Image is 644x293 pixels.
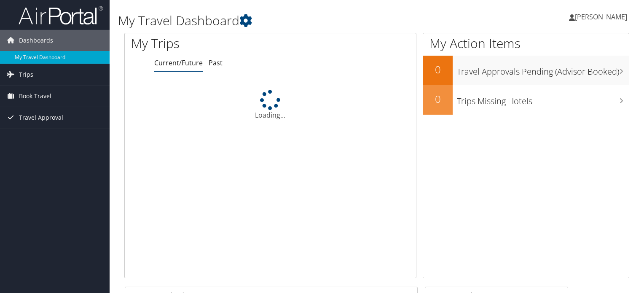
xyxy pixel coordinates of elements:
[19,86,51,107] span: Book Travel
[19,107,63,128] span: Travel Approval
[423,35,629,52] h1: My Action Items
[423,85,629,115] a: 0Trips Missing Hotels
[118,12,463,30] h1: My Travel Dashboard
[423,62,453,77] h2: 0
[19,64,33,85] span: Trips
[569,4,636,30] a: [PERSON_NAME]
[19,5,103,25] img: airportal-logo.png
[423,56,629,85] a: 0Travel Approvals Pending (Advisor Booked)
[575,12,627,22] span: [PERSON_NAME]
[457,91,629,107] h3: Trips Missing Hotels
[154,58,203,67] a: Current/Future
[125,90,416,120] div: Loading...
[457,62,629,78] h3: Travel Approvals Pending (Advisor Booked)
[423,92,453,106] h2: 0
[131,35,288,52] h1: My Trips
[19,30,53,51] span: Dashboards
[209,58,223,67] a: Past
